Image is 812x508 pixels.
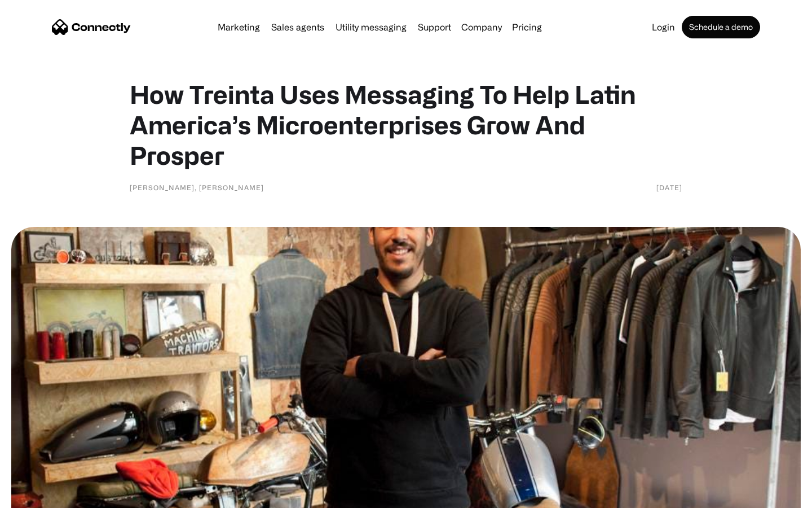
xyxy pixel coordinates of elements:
aside: Language selected: English [11,488,68,504]
div: [PERSON_NAME], [PERSON_NAME] [130,182,264,193]
a: Schedule a demo [682,16,760,38]
a: Sales agents [267,23,329,32]
h1: How Treinta Uses Messaging To Help Latin America’s Microenterprises Grow And Prosper [130,79,682,170]
a: Utility messaging [331,23,411,32]
ul: Language list [23,488,68,504]
a: Support [413,23,456,32]
a: Marketing [213,23,264,32]
div: [DATE] [656,182,682,193]
div: Company [461,19,502,35]
a: Pricing [507,23,546,32]
a: Login [647,23,679,32]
